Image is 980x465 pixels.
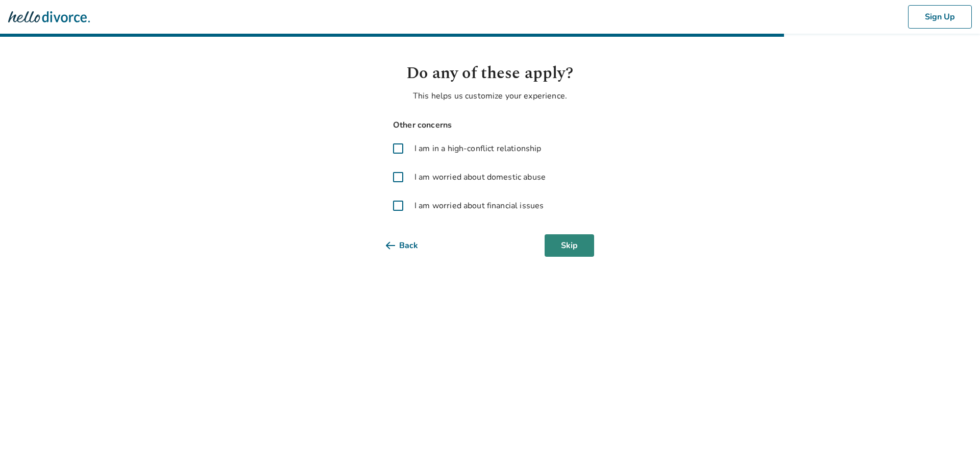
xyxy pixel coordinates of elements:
[414,171,546,183] span: I am worried about domestic abuse
[545,234,594,257] button: Skip
[386,90,594,102] p: This helps us customize your experience.
[414,200,544,212] span: I am worried about financial issues
[386,61,594,86] h1: Do any of these apply?
[386,234,434,257] button: Back
[929,416,980,465] iframe: Chat Widget
[386,118,594,132] span: Other concerns
[908,5,972,29] button: Sign Up
[414,142,541,155] span: I am in a high-conflict relationship
[8,7,90,27] img: Hello Divorce Logo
